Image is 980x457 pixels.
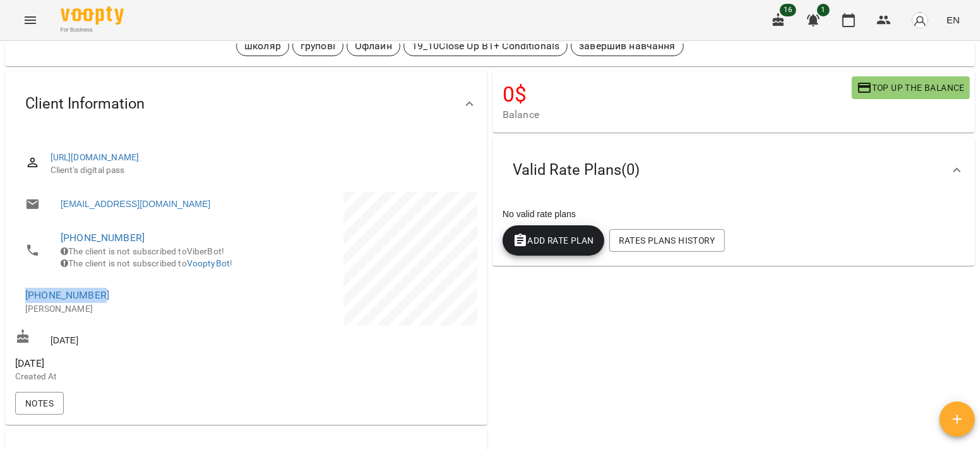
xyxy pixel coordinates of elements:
a: [EMAIL_ADDRESS][DOMAIN_NAME] [61,198,210,210]
p: школяр [244,39,281,54]
span: Rates Plans History [619,233,715,248]
span: Valid Rate Plans ( 0 ) [513,160,640,180]
span: Notes [25,396,54,411]
p: групові [301,39,335,54]
div: Valid Rate Plans(0) [493,138,975,203]
span: Client's digital pass [51,164,467,177]
p: 19_10Close Up B1+ Conditionals [412,39,559,54]
span: For Business [61,26,124,34]
h4: 0 $ [503,81,852,107]
span: Top up the balance [857,80,965,95]
p: Офлайн [355,39,392,54]
span: [DATE] [15,356,244,371]
span: Balance [503,107,852,122]
p: Created At [15,371,244,383]
span: The client is not subscribed to ! [61,258,232,268]
button: Top up the balance [852,76,970,99]
button: Menu [15,5,45,35]
button: Rates Plans History [609,229,725,252]
a: [PHONE_NUMBER] [61,232,145,244]
a: [URL][DOMAIN_NAME] [51,152,140,162]
a: [PHONE_NUMBER] [25,289,109,301]
img: avatar_s.png [911,11,929,29]
div: Client Information [5,71,487,136]
button: EN [941,8,965,32]
div: 19_10Close Up B1+ Conditionals [403,36,568,56]
span: The client is not subscribed to ViberBot! [61,246,224,256]
span: Client Information [25,94,145,114]
span: 16 [780,4,796,16]
div: групові [292,36,344,56]
div: завершив навчання [571,36,684,56]
a: VooptyBot [187,258,230,268]
img: Voopty Logo [61,6,124,25]
div: Офлайн [347,36,400,56]
button: Notes [15,392,64,415]
p: завершив навчання [579,39,676,54]
div: школяр [236,36,289,56]
div: [DATE] [13,326,246,350]
span: 1 [817,4,830,16]
span: EN [947,13,960,27]
p: [PERSON_NAME] [25,303,234,316]
span: Add Rate plan [513,233,594,248]
div: No valid rate plans [500,205,967,223]
button: Add Rate plan [503,225,604,256]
